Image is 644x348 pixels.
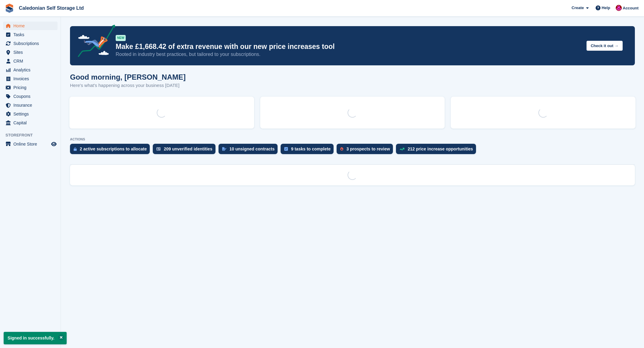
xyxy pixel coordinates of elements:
span: Sites [13,48,50,57]
span: Subscriptions [13,39,50,48]
img: price_increase_opportunities-93ffe204e8149a01c8c9dc8f82e8f89637d9d84a8eef4429ea346261dce0b2c0.svg [400,148,404,150]
div: 212 price increase opportunities [408,146,473,151]
img: prospect-51fa495bee0391a8d652442698ab0144808aea92771e9ea1ae160a38d050c398.svg [340,147,343,151]
div: 9 tasks to complete [291,146,331,151]
a: menu [3,22,58,30]
span: Account [623,5,639,11]
a: menu [3,39,58,48]
span: Create [572,5,584,11]
a: menu [3,119,58,127]
a: 2 active subscriptions to allocate [70,144,153,157]
a: 3 prospects to review [337,144,396,157]
a: menu [3,30,58,39]
img: active_subscription_to_allocate_icon-d502201f5373d7db506a760aba3b589e785aa758c864c3986d89f69b8ff3... [74,147,77,151]
a: 9 tasks to complete [281,144,337,157]
a: Preview store [50,140,58,148]
span: Insurance [13,101,50,109]
p: Signed in successfully. [4,332,67,344]
a: menu [3,92,58,101]
p: Here's what's happening across your business [DATE] [70,82,186,89]
a: menu [3,57,58,65]
span: Capital [13,119,50,127]
span: Help [602,5,610,11]
p: ACTIONS [70,137,635,141]
a: 10 unsigned contracts [219,144,281,157]
a: menu [3,83,58,92]
a: Caledonian Self Storage Ltd [16,3,86,13]
span: Settings [13,110,50,118]
img: contract_signature_icon-13c848040528278c33f63329250d36e43548de30e8caae1d1a13099fd9432cc5.svg [222,147,226,151]
div: NEW [116,35,126,41]
div: 2 active subscriptions to allocate [80,146,147,151]
img: verify_identity-adf6edd0f0f0b5bbfe63781bf79b02c33cf7c696d77639b501bdc392416b5a36.svg [156,147,161,151]
a: menu [3,101,58,109]
h1: Good morning, [PERSON_NAME] [70,73,186,81]
a: menu [3,140,58,148]
a: menu [3,66,58,74]
span: CRM [13,57,50,65]
div: 10 unsigned contracts [229,146,275,151]
img: price-adjustments-announcement-icon-8257ccfd72463d97f412b2fc003d46551f7dbcb40ab6d574587a9cd5c0d94... [73,25,115,59]
a: 209 unverified identities [153,144,219,157]
button: Check it out → [586,41,623,51]
span: Analytics [13,66,50,74]
p: Rooted in industry best practices, but tailored to your subscriptions. [116,51,582,58]
span: Home [13,22,50,30]
div: 3 prospects to review [346,146,390,151]
span: Coupons [13,92,50,101]
span: Storefront [5,132,61,138]
a: menu [3,74,58,83]
span: Pricing [13,83,50,92]
img: stora-icon-8386f47178a22dfd0bd8f6a31ec36ba5ce8667c1dd55bd0f319d3a0aa187defe.svg [5,4,14,13]
p: Make £1,668.42 of extra revenue with our new price increases tool [116,42,582,51]
img: Donald Mathieson [616,5,622,11]
span: Online Store [13,140,50,148]
a: menu [3,110,58,118]
a: menu [3,48,58,57]
a: 212 price increase opportunities [396,144,479,157]
img: task-75834270c22a3079a89374b754ae025e5fb1db73e45f91037f5363f120a921f8.svg [284,147,288,151]
span: Invoices [13,74,50,83]
div: 209 unverified identities [164,146,212,151]
span: Tasks [13,30,50,39]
